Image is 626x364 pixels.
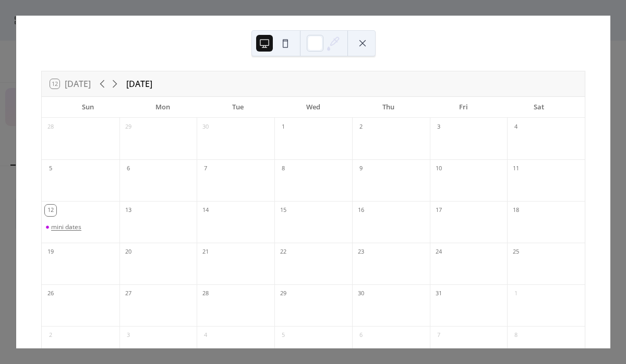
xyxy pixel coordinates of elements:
[278,246,289,258] div: 22
[433,205,444,216] div: 17
[200,330,211,341] div: 4
[200,121,211,133] div: 30
[200,246,211,258] div: 21
[510,121,522,133] div: 4
[123,121,134,133] div: 29
[510,288,522,299] div: 1
[45,246,56,258] div: 19
[200,97,275,118] div: Tue
[355,163,367,174] div: 9
[45,288,56,299] div: 26
[433,288,444,299] div: 31
[501,97,576,118] div: Sat
[50,97,125,118] div: Sun
[123,330,134,341] div: 3
[51,223,81,231] div: mini dates
[123,205,134,216] div: 13
[510,163,522,174] div: 11
[200,163,211,174] div: 7
[355,121,367,133] div: 2
[45,330,56,341] div: 2
[278,288,289,299] div: 29
[355,205,367,216] div: 16
[200,205,211,216] div: 14
[426,97,501,118] div: Fri
[355,330,367,341] div: 6
[278,163,289,174] div: 8
[200,288,211,299] div: 28
[433,163,444,174] div: 10
[123,163,134,174] div: 6
[123,246,134,258] div: 20
[355,288,367,299] div: 30
[351,97,426,118] div: Thu
[355,246,367,258] div: 23
[278,330,289,341] div: 5
[275,97,351,118] div: Wed
[433,121,444,133] div: 3
[45,163,56,174] div: 5
[45,121,56,133] div: 28
[510,330,522,341] div: 8
[510,246,522,258] div: 25
[123,288,134,299] div: 27
[126,78,152,90] div: [DATE]
[510,205,522,216] div: 18
[433,246,444,258] div: 24
[125,97,200,118] div: Mon
[278,205,289,216] div: 15
[278,121,289,133] div: 1
[42,223,119,231] div: mini dates
[433,330,444,341] div: 7
[45,205,56,216] div: 12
